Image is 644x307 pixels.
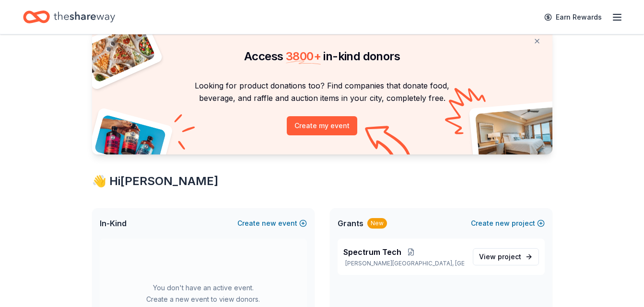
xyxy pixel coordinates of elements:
span: View [479,251,521,263]
div: New [367,218,387,229]
span: project [498,252,521,261]
img: Curvy arrow [365,126,413,162]
button: Createnewproject [471,218,545,229]
p: [PERSON_NAME][GEOGRAPHIC_DATA], [GEOGRAPHIC_DATA] [343,260,465,267]
p: Looking for product donations too? Find companies that donate food, beverage, and raffle and auct... [104,79,541,105]
div: 👋 Hi [PERSON_NAME] [92,174,552,189]
button: Createnewevent [237,218,307,229]
span: new [262,218,276,229]
span: 3800 + [286,49,321,63]
img: Pizza [81,22,156,83]
a: Earn Rewards [539,9,608,26]
a: View project [473,248,539,265]
span: Access in-kind donors [244,49,400,63]
button: Create my event [287,116,357,135]
span: Grants [338,218,363,229]
span: In-Kind [100,218,127,229]
span: new [495,218,510,229]
span: Spectrum Tech [343,246,401,258]
a: Home [23,6,115,28]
